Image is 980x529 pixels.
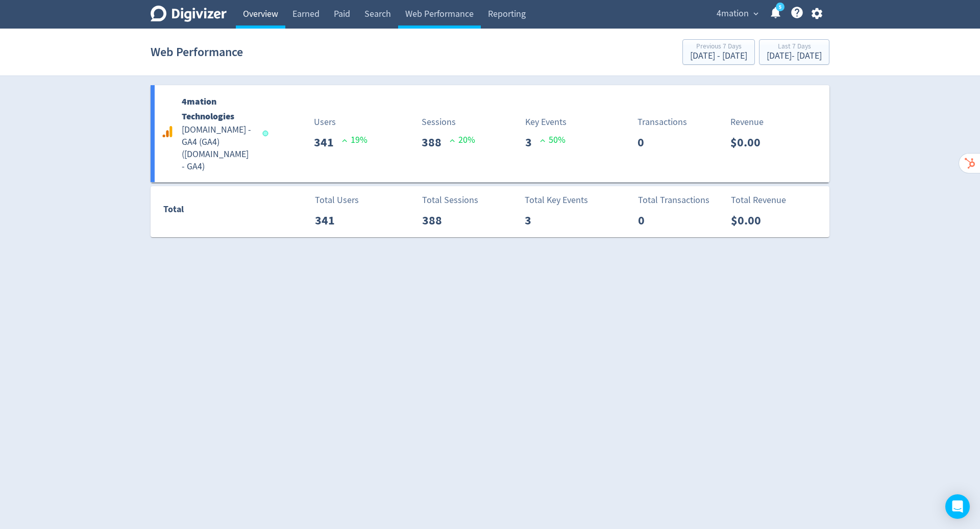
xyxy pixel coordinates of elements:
[163,202,263,221] div: Total
[779,4,781,11] text: 5
[717,6,749,22] span: 4mation
[751,9,761,18] span: expand_more
[151,36,243,68] h1: Web Performance
[525,193,588,207] p: Total Key Events
[682,39,755,65] button: Previous 7 Days[DATE] - [DATE]
[151,85,829,182] a: 4mation Technologies[DOMAIN_NAME] - GA4 (GA4)([DOMAIN_NAME] - GA4)Users341 19%Sessions388 20%Key ...
[767,52,822,61] div: [DATE] - [DATE]
[767,43,822,52] div: Last 7 Days
[759,39,829,65] button: Last 7 Days[DATE]- [DATE]
[730,133,769,152] p: $0.00
[342,133,367,147] p: 19 %
[422,115,475,129] p: Sessions
[450,133,475,147] p: 20 %
[422,211,450,230] p: 388
[638,133,652,152] p: 0
[314,133,342,152] p: 341
[713,6,761,22] button: 4mation
[182,95,234,122] b: 4mation Technologies
[638,115,687,129] p: Transactions
[161,125,174,138] svg: Google Analytics
[314,115,367,129] p: Users
[690,43,747,52] div: Previous 7 Days
[638,211,653,230] p: 0
[315,193,359,207] p: Total Users
[422,193,478,207] p: Total Sessions
[731,211,769,230] p: $0.00
[422,133,450,152] p: 388
[525,211,540,230] p: 3
[315,211,343,230] p: 341
[690,52,747,61] div: [DATE] - [DATE]
[540,133,566,147] p: 50 %
[525,115,567,129] p: Key Events
[182,124,253,173] h5: [DOMAIN_NAME] - GA4 (GA4) ( [DOMAIN_NAME] - GA4 )
[638,193,709,207] p: Total Transactions
[730,115,769,129] p: Revenue
[945,494,970,519] div: Open Intercom Messenger
[776,3,785,11] a: 5
[525,133,540,152] p: 3
[731,193,786,207] p: Total Revenue
[263,131,272,136] span: Data last synced: 31 Aug 2025, 9:02pm (AEST)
